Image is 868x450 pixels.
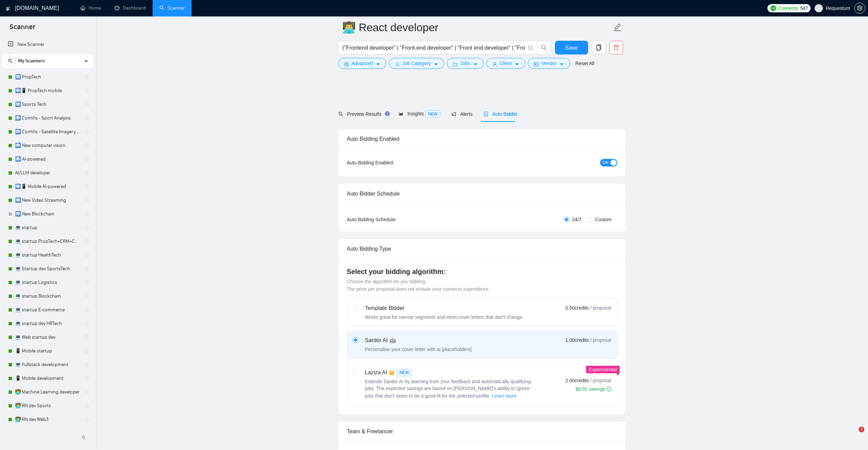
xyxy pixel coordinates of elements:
span: Custom [592,216,614,223]
span: holder [84,115,90,121]
div: Tooltip anchor [384,111,390,117]
div: Sardor AI 🤖 [365,336,472,345]
a: 👨‍💻 Machine Learning developer [15,385,80,399]
a: 💻 Startup dev SportsTech [15,262,80,276]
a: Reset All [575,60,594,67]
button: idcardVendorcaret-down [528,58,570,69]
span: double-left [81,434,88,441]
span: holder [84,362,90,367]
span: bars [395,62,400,67]
a: searchScanner [159,5,185,11]
a: 🛄📱 PropTech mobile [15,84,80,98]
span: caret-down [559,62,564,67]
a: 🛄 New computer vision [15,139,80,152]
span: Auto Bidder [483,111,517,117]
span: search [537,45,550,51]
div: Auto Bidding Enabled [347,129,617,149]
span: holder [84,348,90,354]
li: New Scanner [2,38,93,51]
span: holder [84,417,90,422]
a: 📱 Mobile startup [15,344,80,358]
span: robot [483,112,488,116]
span: Client [500,60,512,67]
div: Personalise your cover letter with ai [placeholders] [365,346,472,353]
span: info-circle [607,387,611,391]
span: search [338,112,343,116]
img: logo [6,3,11,14]
a: 👨‍💻 RN dev Sports [15,399,80,413]
span: copy [592,45,605,51]
div: Auto Bidding Type [347,239,617,259]
span: Experimental [589,367,617,372]
span: folder [453,62,457,67]
button: folderJobscaret-down [447,58,484,69]
span: user [816,6,821,11]
span: 547 [800,4,808,12]
span: caret-down [515,62,519,67]
span: 👑 [388,368,395,377]
span: setting [344,62,349,67]
span: holder [84,88,90,93]
a: 🛄 PropTech [15,70,80,84]
span: Jobs [460,60,470,67]
span: holder [84,184,90,189]
button: search [537,41,551,54]
a: 🛄📱 Mobile AI-powered [15,180,80,193]
span: holder [84,280,90,285]
span: NEW [397,369,412,376]
span: notification [451,112,456,116]
span: Vendor [541,60,556,67]
span: holder [84,266,90,272]
span: holder [84,239,90,244]
button: copy [592,41,606,54]
span: caret-down [433,62,438,67]
span: holder [84,293,90,299]
a: 💻 Fullstack development [15,358,80,372]
span: Insights [399,111,440,116]
a: 💻 startup E-commerce [15,303,80,317]
span: holder [84,376,90,381]
a: 💻 startup Logistics [15,276,80,289]
a: 🛄 ComVis - Satellite Imagery Analysis [15,125,80,139]
span: Preview Results [338,111,388,117]
a: 💻 startup [15,221,80,235]
span: / proposal [590,337,611,343]
button: settingAdvancedcaret-down [338,58,386,69]
span: holder [84,170,90,176]
a: homeHome [80,5,101,11]
button: Save [555,41,588,54]
iframe: Intercom live chat [845,427,861,443]
a: 💻 Web startup dev [15,330,80,344]
span: Save [565,43,578,52]
a: 💻 startup Blockchain [15,289,80,303]
div: Works great for narrow segments and short cover letters that don't change. [365,314,524,321]
span: holder [84,157,90,162]
span: Learn more [492,392,517,400]
span: Job Category [402,60,431,67]
span: search [5,59,15,63]
span: caret-down [473,62,478,67]
a: 📱 Mobile development [15,372,80,385]
span: 0.50 credits [566,304,589,312]
div: $6.55 savings [575,386,611,392]
span: holder [84,225,90,230]
a: AI/LLM developer [15,166,80,180]
span: holder [84,143,90,148]
span: holder [84,321,90,326]
a: 🛄 ComVis - Sport Analysis [15,111,80,125]
span: Extends Sardor AI by learning from your feedback and automatically qualifying jobs. The expected ... [365,379,531,399]
span: holder [84,198,90,203]
button: barsJob Categorycaret-down [389,58,444,69]
button: search [5,55,16,66]
a: 🛄 Sports Tech [15,98,80,111]
span: Choose the algorithm for you bidding. The price per proposal does not include your connects expen... [347,279,490,292]
div: Laziza AI [365,368,536,377]
span: holder [84,403,90,409]
div: Auto Bidding Schedule: [347,216,437,223]
button: Laziza AI NEWExtends Sardor AI by learning from your feedback and automatically qualifying jobs. ... [492,392,517,400]
span: holder [84,252,90,258]
span: area-chart [399,111,403,116]
a: 💻 startup HealthTech [15,248,80,262]
span: info-circle [528,46,533,50]
a: 🛄 AI-powered [15,152,80,166]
